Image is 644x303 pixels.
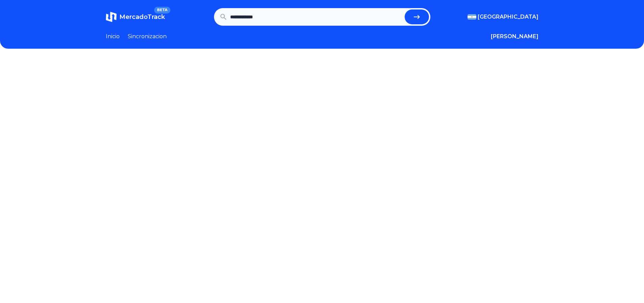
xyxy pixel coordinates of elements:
button: [PERSON_NAME] [491,32,539,41]
span: BETA [154,7,170,14]
span: MercadoTrack [119,13,165,21]
button: [GEOGRAPHIC_DATA] [468,13,539,21]
img: MercadoTrack [106,11,117,22]
a: Sincronizacion [128,32,167,41]
img: Argentina [468,14,476,20]
a: Inicio [106,32,120,41]
span: [GEOGRAPHIC_DATA] [478,13,539,21]
a: MercadoTrackBETA [106,11,165,22]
